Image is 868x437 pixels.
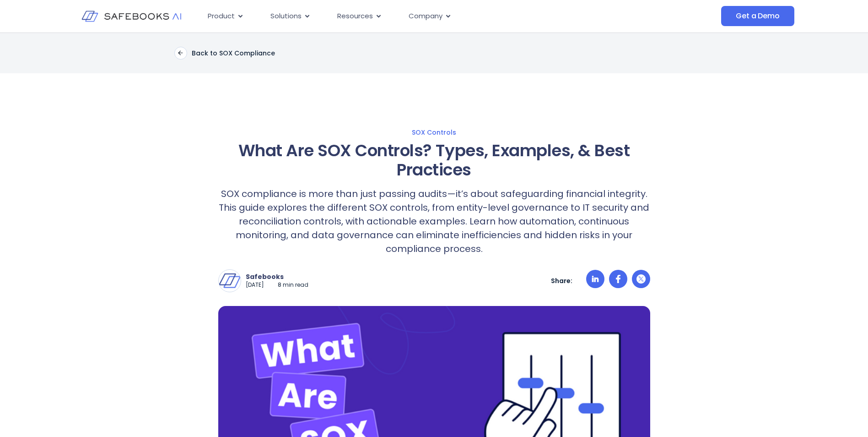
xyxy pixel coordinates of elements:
[192,49,275,57] p: Back to SOX Compliance
[208,11,235,22] span: Product
[246,273,308,281] p: Safebooks
[200,7,630,25] nav: Menu
[409,11,442,22] span: Company
[246,281,264,289] p: [DATE]
[174,47,275,60] a: Back to SOX Compliance
[270,11,302,22] span: Solutions
[219,270,241,292] img: Safebooks
[721,6,794,26] a: Get a Demo
[736,11,779,21] span: Get a Demo
[129,128,740,137] a: SOX Controls
[218,187,650,256] p: SOX compliance is more than just passing audits—it’s about safeguarding financial integrity. This...
[218,141,650,180] h1: What Are SOX Controls? Types, Examples, & Best Practices
[337,11,373,22] span: Resources
[551,277,572,285] p: Share:
[278,281,308,289] p: 8 min read
[200,7,630,25] div: Menu Toggle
